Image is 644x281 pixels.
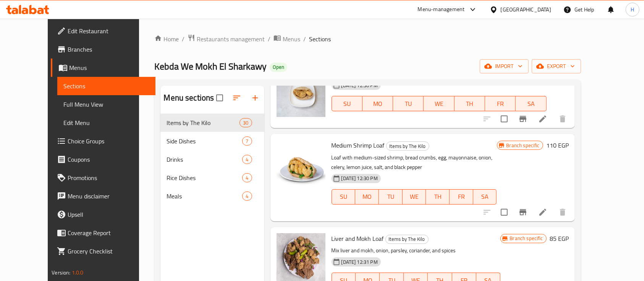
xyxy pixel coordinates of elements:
div: Items by The Kilo30 [160,114,264,132]
span: Select all sections [212,90,228,106]
button: MO [362,96,393,111]
span: Edit Menu [63,118,149,127]
a: Grocery Checklist [51,242,155,260]
span: import [486,62,523,71]
span: Version: [52,268,70,278]
span: Side Dishes [167,136,242,146]
button: FR [450,189,473,205]
span: H [631,5,634,14]
p: Loaf with medium-sized shrimp, bread crumbs, egg, mayonnaise, onion, celery, lemon juice, salt, a... [332,153,497,172]
p: Mix liver and mokh, onion, parsley, coriander, and spices [332,246,500,255]
a: Home [154,34,179,44]
span: [DATE] 12:31 PM [338,258,381,266]
span: Full Menu View [63,100,149,109]
img: Medium Shrimp Loaf [277,140,325,189]
span: SA [519,98,543,109]
span: SA [476,191,494,202]
a: Restaurants management [188,34,265,44]
span: Sections [63,81,149,91]
nav: Menu sections [160,110,264,208]
a: Edit menu item [538,208,547,217]
li: / [182,34,184,44]
span: 4 [243,193,251,200]
span: Edit Restaurant [68,26,149,36]
span: Coupons [68,155,149,164]
button: SA [516,96,546,111]
span: Menus [69,63,149,72]
span: SU [335,191,353,202]
button: TU [379,189,403,205]
span: Sections [309,34,331,44]
h6: 110 EGP [546,140,569,151]
li: / [303,34,306,44]
span: Items by The Kilo [167,118,239,127]
span: 30 [240,119,251,127]
a: Coverage Report [51,224,155,242]
button: WE [424,96,454,111]
button: Branch-specific-item [514,203,532,221]
span: Coverage Report [68,228,149,237]
a: Edit menu item [538,114,547,123]
span: WE [427,98,451,109]
span: Meals [167,192,242,201]
a: Sections [57,77,155,95]
a: Coupons [51,150,155,169]
span: Restaurants management [197,34,265,44]
span: Branch specific [507,235,546,242]
a: Edit Restaurant [51,22,155,40]
button: SA [473,189,497,205]
span: TH [458,98,482,109]
button: WE [403,189,426,205]
span: Sort sections [228,89,246,107]
button: export [532,59,581,73]
a: Branches [51,40,155,58]
span: Select to update [496,111,512,127]
span: Menus [283,34,300,44]
span: 7 [243,138,251,145]
span: FR [453,191,470,202]
span: Choice Groups [68,136,149,146]
span: Branches [68,45,149,54]
div: Meals4 [160,187,264,205]
span: Branch specific [503,142,543,149]
span: [DATE] 12:30 PM [338,175,381,182]
span: SU [335,98,359,109]
h2: Menu sections [163,92,214,104]
span: Promotions [68,173,149,182]
a: Menus [51,58,155,77]
span: Rice Dishes [167,173,242,182]
button: SU [332,96,362,111]
span: Items by The Kilo [386,235,428,244]
span: Items by The Kilo [387,142,429,151]
div: items [239,118,252,127]
span: TH [429,191,447,202]
span: Upsell [68,210,149,219]
a: Choice Groups [51,132,155,150]
span: Liver and Mokh Loaf [332,233,384,244]
span: FR [488,98,513,109]
a: Full Menu View [57,95,155,114]
span: 4 [243,156,251,163]
div: Side Dishes7 [160,132,264,150]
li: / [268,34,270,44]
span: Open [270,64,287,70]
img: Fish Loaf [277,68,325,117]
button: Add section [246,89,264,107]
h6: 85 EGP [550,233,569,244]
span: MO [358,191,376,202]
span: 1.0.0 [72,268,84,278]
span: WE [406,191,423,202]
button: SU [332,189,356,205]
span: Select to update [496,204,512,220]
button: TU [393,96,424,111]
div: Rice Dishes4 [160,169,264,187]
span: Menu disclaimer [68,192,149,201]
span: TU [382,191,400,202]
span: MO [366,98,390,109]
div: [GEOGRAPHIC_DATA] [501,5,551,14]
span: Drinks [167,155,242,164]
div: Open [270,63,287,72]
a: Upsell [51,205,155,224]
a: Menu disclaimer [51,187,155,205]
button: MO [355,189,379,205]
